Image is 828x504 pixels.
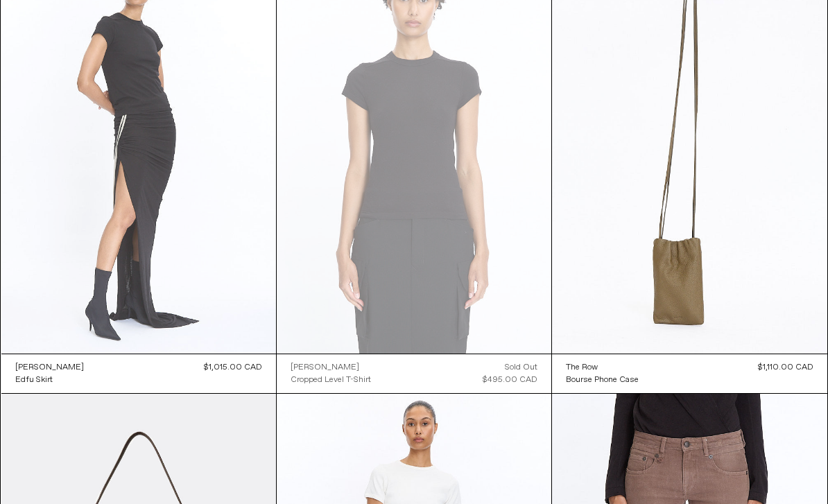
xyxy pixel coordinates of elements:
a: The Row [566,361,639,374]
div: $1,110.00 CAD [758,361,813,374]
div: Bourse Phone Case [566,374,639,386]
a: Cropped Level T-Shirt [291,374,371,386]
a: Edfu Skirt [15,374,84,386]
div: [PERSON_NAME] [291,362,359,374]
div: $1,015.00 CAD [204,361,262,374]
a: Bourse Phone Case [566,374,639,386]
div: Edfu Skirt [15,374,53,386]
div: [PERSON_NAME] [15,362,84,374]
div: Sold out [505,361,537,374]
div: The Row [566,362,598,374]
div: $495.00 CAD [483,374,537,386]
div: Cropped Level T-Shirt [291,374,371,386]
a: [PERSON_NAME] [15,361,84,374]
a: [PERSON_NAME] [291,361,371,374]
